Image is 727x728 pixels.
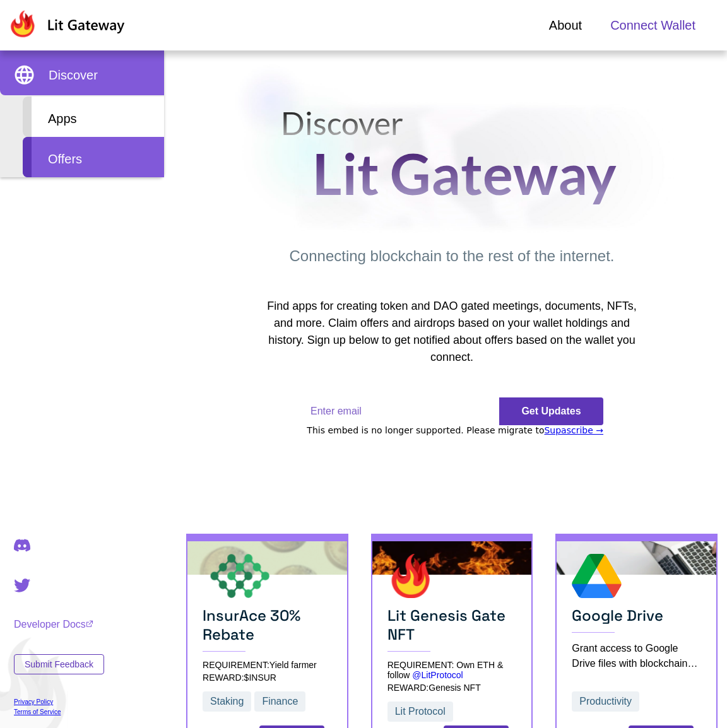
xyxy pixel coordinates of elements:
span: $INSUR [244,672,276,683]
img: Lit Gateway Logo [8,10,125,38]
span: Discover [49,68,98,82]
span: Apps [48,112,77,126]
span: This embed is no longer supported. Please migrate to [307,425,544,435]
button: Lit Protocol [387,702,453,722]
span: Privacy Policy [14,698,53,705]
span: Submit Feedback [25,659,93,669]
a: About [549,16,582,35]
span: Yield farmer [269,660,317,670]
span: Lit Gateway [312,139,617,207]
span: Lit Protocol [395,702,446,722]
button: Finance [254,691,305,712]
span: Connect Wallet [610,18,695,32]
span: Lit Genesis Gate NFT [387,606,505,644]
button: Staking [203,691,251,712]
span: REQUIREMENT: [387,660,454,670]
span: Developer Docs [14,619,86,630]
span: Finance [262,691,298,712]
a: Developer Docs [14,619,104,630]
span: Own ETH & follow [387,660,504,680]
span: InsurAce 30% Rebate [203,606,300,644]
span: Offers [48,152,82,166]
span: Google Drive [572,606,663,625]
span: Discover [281,104,403,142]
input: Enter email [300,397,499,425]
span: REWARD: [203,672,244,683]
button: Submit Feedback [14,654,104,674]
a: Privacy Policy [14,698,104,705]
span: REQUIREMENT: [203,660,269,670]
span: Find apps for creating token and DAO gated meetings, documents, NFTs, and more. Claim offers and ... [267,300,636,363]
span: Productivity [579,691,632,712]
button: Productivity [572,691,639,712]
span: Connecting blockchain to the rest of the internet. [290,247,615,264]
span: Staking [210,691,244,712]
button: Get Updates [499,397,603,425]
span: Terms of Service [14,708,61,715]
a: @LitProtocol [412,670,463,680]
a: Supascribe → [544,425,603,435]
span: REWARD: [387,683,429,693]
span: Get Updates [521,406,581,416]
span: About [549,18,582,32]
span: Grant access to Google Drive files with blockchain requirements [572,643,697,684]
a: Terms of Service [14,708,104,715]
span: Genesis NFT [429,683,480,693]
